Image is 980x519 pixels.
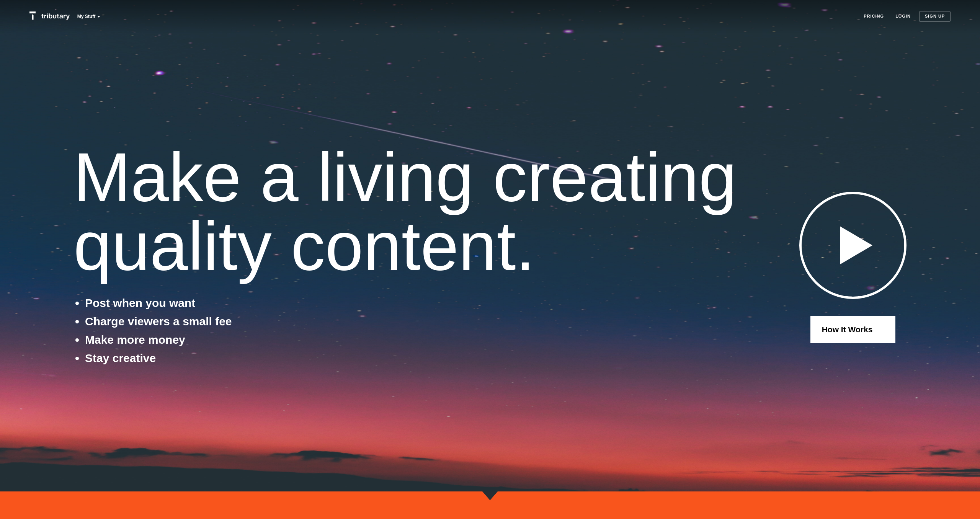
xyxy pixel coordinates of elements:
a: Pricing [864,13,884,19]
li: Make more money [85,333,760,347]
li: Charge viewers a small fee [85,314,760,329]
h3: How It Works [810,316,896,343]
li: Stay creative [85,351,760,366]
button: Login [889,11,917,22]
img: Tributary [29,11,70,20]
p: My Stuff [77,13,95,20]
button: Sign Up [919,11,951,22]
li: Post when you want [85,296,760,310]
p: Make a living creating quality content. [73,143,760,280]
